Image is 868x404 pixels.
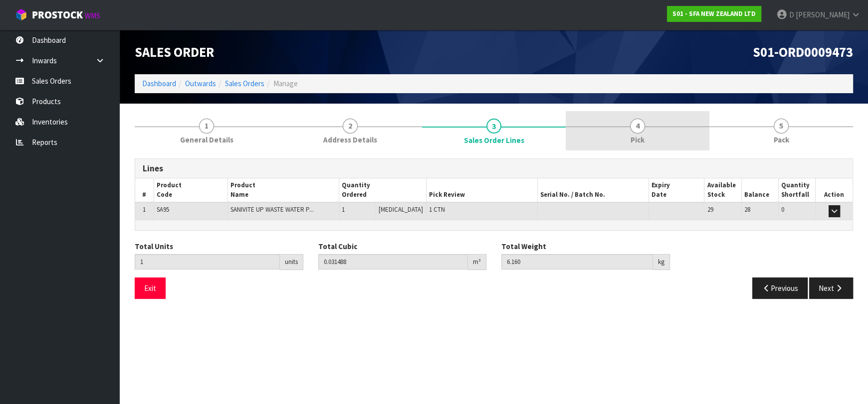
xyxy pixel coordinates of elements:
[180,135,233,145] span: General Details
[343,119,358,134] span: 2
[142,79,176,88] a: Dashboard
[631,135,645,145] span: Pick
[135,254,280,269] input: Total Units
[339,178,426,202] th: Quantity Ordered
[672,9,756,18] strong: S01 - SFA NEW ZEALAND LTD
[707,205,713,214] span: 29
[744,205,750,214] span: 28
[228,178,339,202] th: Product Name
[135,178,154,202] th: #
[468,254,486,270] div: m³
[501,241,546,252] label: Total Weight
[501,254,653,269] input: Total Weight
[649,178,704,202] th: Expiry Date
[752,277,808,299] button: Previous
[318,241,357,252] label: Total Cubic
[273,79,298,88] span: Manage
[789,10,794,19] span: D
[85,11,100,20] small: WMS
[653,254,670,270] div: kg
[796,10,850,19] span: [PERSON_NAME]
[199,119,214,134] span: 1
[753,44,853,60] span: S01-ORD0009473
[143,205,146,214] span: 1
[323,135,377,145] span: Address Details
[464,135,524,145] span: Sales Order Lines
[630,119,645,134] span: 4
[15,8,27,21] img: cube-alt.png
[427,178,538,202] th: Pick Review
[135,151,853,306] span: Sales Order Lines
[135,277,166,299] button: Exit
[379,205,423,214] span: [MEDICAL_DATA]
[486,119,501,134] span: 3
[741,178,778,202] th: Balance
[154,178,228,202] th: Product Code
[778,178,815,202] th: Quantity Shortfall
[135,241,173,252] label: Total Units
[538,178,649,202] th: Serial No. / Batch No.
[816,178,853,202] th: Action
[704,178,741,202] th: Available Stock
[318,254,468,269] input: Total Cubic
[225,79,264,88] a: Sales Orders
[230,205,314,214] span: SANIVITE UP WASTE WATER P...
[429,205,445,214] span: 1 CTN
[774,119,789,134] span: 5
[135,44,214,60] span: Sales Order
[157,205,169,214] span: SA95
[280,254,303,270] div: units
[32,8,83,21] span: ProStock
[185,79,216,88] a: Outwards
[342,205,345,214] span: 1
[809,277,853,299] button: Next
[143,164,845,173] h3: Lines
[781,205,784,214] span: 0
[774,135,789,145] span: Pack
